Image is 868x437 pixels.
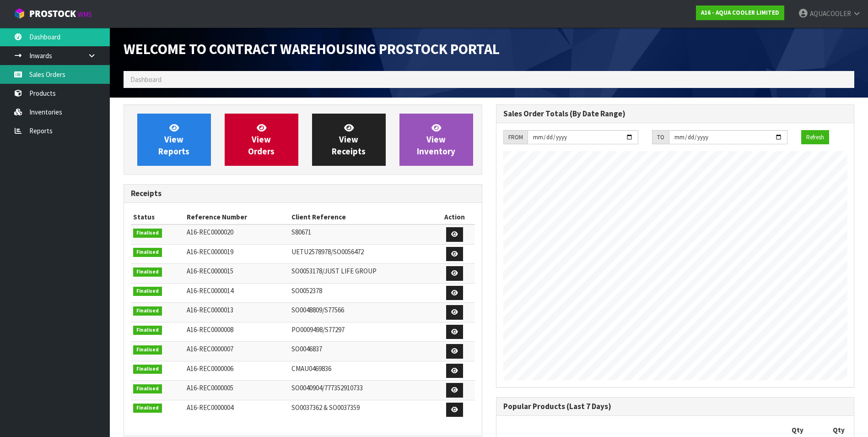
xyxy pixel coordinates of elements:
[187,306,233,314] span: A16-REC0000013
[133,365,162,374] span: Finalised
[133,268,162,277] span: Finalised
[124,40,500,58] span: Welcome to Contract Warehousing ProStock Portal
[14,8,25,19] img: cube-alt.png
[701,9,779,16] strong: A16 - AQUA COOLER LIMITED
[503,130,528,145] div: FROM
[187,247,233,256] span: A16-REC0000019
[187,403,233,412] span: A16-REC0000004
[131,189,475,198] h3: Receipts
[133,229,162,238] span: Finalised
[137,114,211,166] a: ViewReports
[291,306,344,314] span: SO0048809/S77566
[187,383,233,392] span: A16-REC0000005
[291,325,345,334] span: PO0009498/S77297
[187,344,233,353] span: A16-REC0000007
[810,9,851,18] span: AQUACOOLER
[434,210,475,224] th: Action
[332,122,366,157] span: View Receipts
[225,114,298,166] a: ViewOrders
[133,248,162,257] span: Finalised
[291,403,360,412] span: SO0037362 & SO0037359
[291,364,331,373] span: CMAU0469836
[187,228,233,236] span: A16-REC0000020
[291,344,322,353] span: SO0046837
[133,287,162,296] span: Finalised
[158,122,189,157] span: View Reports
[187,364,233,373] span: A16-REC0000006
[187,267,233,275] span: A16-REC0000015
[291,247,364,256] span: UETU2578978/SO0056472
[133,345,162,355] span: Finalised
[184,210,289,224] th: Reference Number
[291,286,322,295] span: SO0052378
[29,8,76,20] span: ProStock
[503,402,847,411] h3: Popular Products (Last 7 Days)
[130,75,162,84] span: Dashboard
[291,267,377,275] span: SO0053178/JUST LIFE GROUP
[131,210,184,224] th: Status
[291,383,363,392] span: SO0040904/777352910733
[133,326,162,335] span: Finalised
[78,10,92,19] small: WMS
[417,122,455,157] span: View Inventory
[652,130,669,145] div: TO
[291,228,311,236] span: S80671
[187,325,233,334] span: A16-REC0000008
[133,306,162,316] span: Finalised
[289,210,434,224] th: Client Reference
[399,114,473,166] a: ViewInventory
[133,384,162,393] span: Finalised
[503,109,847,118] h3: Sales Order Totals (By Date Range)
[133,404,162,413] span: Finalised
[312,114,386,166] a: ViewReceipts
[187,286,233,295] span: A16-REC0000014
[248,122,275,157] span: View Orders
[801,130,829,145] button: Refresh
